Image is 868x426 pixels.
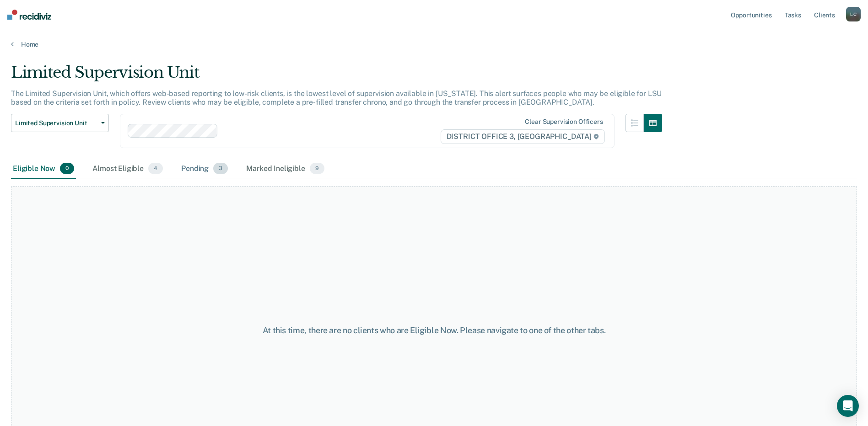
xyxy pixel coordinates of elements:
span: 4 [148,163,163,175]
div: Marked Ineligible9 [244,159,326,179]
span: 3 [213,163,228,175]
span: Limited Supervision Unit [15,119,97,127]
a: Home [11,40,857,48]
span: 0 [60,163,74,175]
img: Recidiviz [7,10,51,20]
div: L C [846,7,861,21]
div: At this time, there are no clients who are Eligible Now. Please navigate to one of the other tabs. [223,325,646,335]
span: 9 [310,163,324,175]
p: The Limited Supervision Unit, which offers web-based reporting to low-risk clients, is the lowest... [11,89,662,106]
div: Limited Supervision Unit [11,63,662,89]
div: Almost Eligible4 [91,159,165,179]
button: LC [846,7,861,21]
button: Limited Supervision Unit [11,114,109,132]
div: Open Intercom Messenger [837,395,859,417]
span: DISTRICT OFFICE 3, [GEOGRAPHIC_DATA] [441,129,605,144]
div: Clear supervision officers [525,118,603,126]
div: Pending3 [179,159,230,179]
div: Eligible Now0 [11,159,76,179]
